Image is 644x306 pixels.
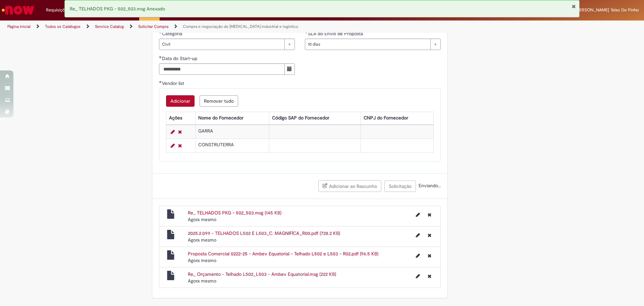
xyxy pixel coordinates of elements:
[162,31,183,37] span: Categoria
[417,183,441,189] span: Enviando...
[308,31,364,37] span: SLA do Envio de Proposta
[412,209,424,220] button: Editar nome de arquivo Re_ TELHADOS PKG - 502_503.msg
[176,128,183,136] a: Remover linha 1
[308,39,427,50] span: 10 dias
[46,7,69,13] span: Requisições
[5,20,424,33] ul: Trilhas de página
[183,24,298,29] a: Compra e negociação de [MEDICAL_DATA] industrial e logístico
[188,210,281,216] a: Re_ TELHADOS PKG - 502_503.msg (145 KB)
[424,250,435,261] button: Excluir Proposta Comercial 0222-25 - Ambev Equatorial - Telhado L502 e L503 - R02.pdf
[188,251,378,257] a: Proposta Comercial 0222-25 - Ambev Equatorial - Telhado L502 e L503 - R02.pdf (96.5 KB)
[412,271,424,282] button: Editar nome de arquivo Re_ Orçamento - Telhado L502_L503 - Ambev Equatorial.msg
[361,112,433,124] th: CNPJ do Fornecedor
[166,95,195,107] button: Add a row for Vendor list
[188,278,216,284] time: 29/08/2025 16:31:25
[572,4,576,9] button: Fechar Notificação
[45,24,80,29] a: Todos os Catálogos
[138,24,168,29] a: Solicitar Compra
[188,257,216,263] time: 29/08/2025 16:31:25
[188,257,216,263] span: Agora mesmo
[166,112,195,124] th: Ações
[188,271,336,277] a: Re_ Orçamento - Telhado L502_L503 - Ambev Equatorial.msg (222 KB)
[200,95,238,107] button: Remove all rows for Vendor list
[195,112,269,124] th: Nome do Fornecedor
[159,81,162,83] span: Obrigatório Preenchido
[424,230,435,241] button: Excluir 2025.2.099 - TELHADOS L502 E L503_C. MAGNIFÍCA_R00.pdf
[188,237,216,243] span: Agora mesmo
[269,112,361,124] th: Código SAP do Fornecedor
[424,209,435,220] button: Excluir Re_ TELHADOS PKG - 502_503.msg
[195,139,269,153] td: CONSTRUTERRA
[188,278,216,284] span: Agora mesmo
[159,63,285,75] input: Data do Start-up 08 September 2025 Monday
[1,3,35,17] img: ServiceNow
[162,55,199,61] span: Data do Start-up
[159,56,162,58] span: Obrigatório Preenchido
[412,250,424,261] button: Editar nome de arquivo Proposta Comercial 0222-25 - Ambev Equatorial - Telhado L502 e L503 - R02.pdf
[188,216,216,222] span: Agora mesmo
[188,230,340,236] a: 2025.2.099 - TELHADOS L502 E L503_C. MAGNIFÍCA_R00.pdf (728.2 KB)
[188,216,216,222] time: 29/08/2025 16:31:39
[7,24,31,29] a: Página inicial
[195,125,269,139] td: GARRA
[176,142,183,150] a: Remover linha 2
[70,6,165,12] span: Re_ TELHADOS PKG - 502_503.msg Anexado
[412,230,424,241] button: Editar nome de arquivo 2025.2.099 - TELHADOS L502 E L503_C. MAGNIFÍCA_R00.pdf
[162,80,185,86] span: Vendor list
[424,271,435,282] button: Excluir Re_ Orçamento - Telhado L502_L503 - Ambev Equatorial.msg
[169,142,176,150] a: Editar Linha 2
[284,63,295,75] button: Mostrar calendário para Data do Start-up
[188,237,216,243] time: 29/08/2025 16:31:33
[169,128,176,136] a: Editar Linha 1
[575,7,639,13] span: [PERSON_NAME] Teles De Pinho
[95,24,124,29] a: Service Catalog
[162,39,281,50] span: Civil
